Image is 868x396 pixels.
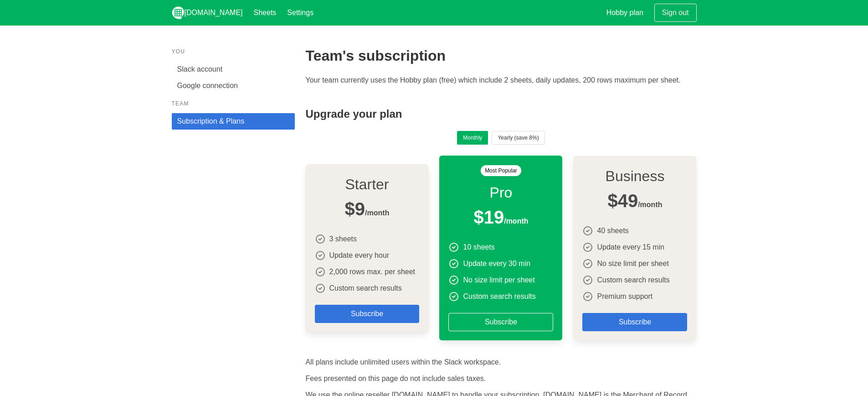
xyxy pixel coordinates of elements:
p: Update every 15 min [597,242,664,253]
a: Subscribe [582,313,687,331]
p: Update every hour [329,250,390,261]
p: 2,000 rows max. per sheet [329,266,416,277]
a: Google connection [172,78,295,94]
h4: Starter [315,173,420,195]
span: Most Popular [481,165,521,176]
a: Sign out [654,4,697,22]
p: Custom search results [329,283,402,294]
p: Custom search results [597,275,669,286]
h4: Business [582,165,687,187]
p: All plans include unlimited users within the Slack workspace. [306,357,697,368]
h2: Team's subscription [306,47,697,64]
p: Fees presented on this page do not include sales taxes. [306,373,697,384]
p: Team [172,99,295,108]
a: Subscribe [315,305,420,323]
p: Premium support [597,291,652,302]
span: $19 [473,207,504,227]
a: Slack account [172,61,295,78]
p: Custom search results [463,291,535,302]
button: Monthly [457,131,488,145]
button: Yearly (save 8%) [492,131,544,145]
a: Subscribe [448,313,553,331]
p: 10 sheets [463,242,494,253]
span: $49 [607,191,638,211]
p: 3 sheets [329,234,357,245]
p: Your team currently uses the Hobby plan (free) which include 2 sheets, daily updates, 200 rows ma... [306,75,697,86]
p: 40 sheets [597,225,628,236]
span: $9 [345,199,365,219]
p: You [172,47,295,56]
h4: Pro [448,182,553,203]
h4: Upgrade your plan [306,108,697,120]
p: No size limit per sheet [463,275,534,286]
p: No size limit per sheet [597,258,668,269]
a: Subscription & Plans [172,113,295,130]
span: /month [473,203,528,231]
img: logo_v2_white.png [172,6,185,19]
p: Update every 30 min [463,258,530,269]
span: /month [345,195,390,223]
span: /month [607,187,662,214]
